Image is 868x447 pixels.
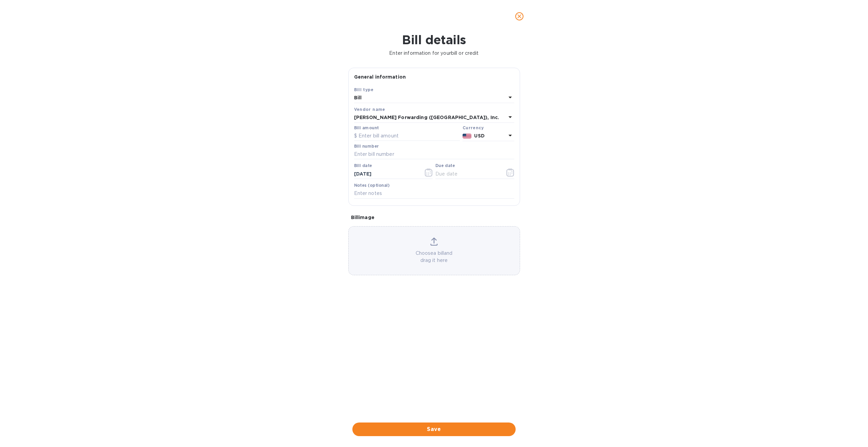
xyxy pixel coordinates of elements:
img: USD [463,134,472,138]
b: [PERSON_NAME] Forwarding ([GEOGRAPHIC_DATA]), Inc. [354,115,499,120]
button: Save [352,423,516,436]
p: Choose a bill and drag it here [349,250,520,264]
h1: Bill details [5,33,863,47]
b: Vendor name [354,107,385,112]
p: Enter information for your bill or credit [5,50,863,57]
b: Currency [463,125,484,130]
label: Bill amount [354,126,379,130]
b: Bill type [354,87,374,92]
input: Select date [354,169,418,179]
label: Bill number [354,144,379,148]
b: General information [354,74,406,80]
span: Save [358,425,510,433]
input: $ Enter bill amount [354,131,460,141]
input: Due date [435,169,500,179]
p: Bill image [351,214,517,221]
b: USD [474,133,484,138]
button: close [511,8,528,24]
input: Enter notes [354,188,514,199]
label: Bill date [354,164,372,168]
label: Notes (optional) [354,183,390,187]
input: Enter bill number [354,149,514,160]
label: Due date [435,164,455,168]
b: Bill [354,95,362,100]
